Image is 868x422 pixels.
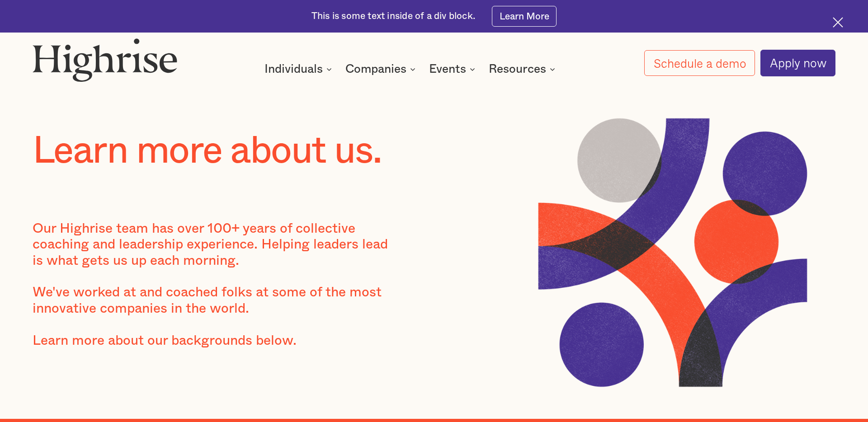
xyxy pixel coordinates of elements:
[489,64,546,75] div: Resources
[489,64,558,75] div: Resources
[429,64,466,75] div: Events
[264,64,323,75] div: Individuals
[33,221,402,365] div: Our Highrise team has over 100+ years of collective coaching and leadership experience. Helping l...
[345,64,406,75] div: Companies
[760,50,835,76] a: Apply now
[833,17,843,28] img: Cross icon
[345,64,418,75] div: Companies
[429,64,478,75] div: Events
[264,64,335,75] div: Individuals
[311,10,476,23] div: This is some text inside of a div block.
[492,6,557,26] a: Learn More
[33,38,178,82] img: Highrise logo
[644,50,755,76] a: Schedule a demo
[33,130,434,172] h1: Learn more about us.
